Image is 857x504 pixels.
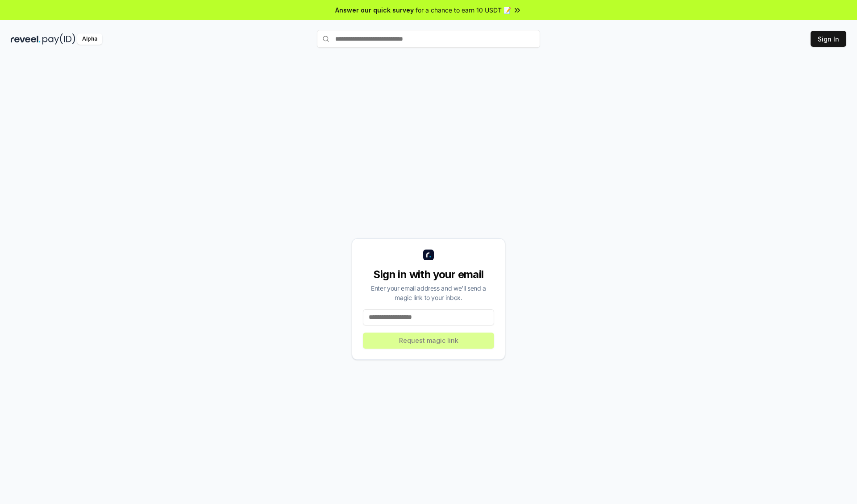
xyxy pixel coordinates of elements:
img: reveel_dark [11,33,41,45]
div: Enter your email address and we’ll send a magic link to your inbox. [363,283,494,302]
img: logo_small [423,250,434,260]
span: for a chance to earn 10 USDT 📝 [416,5,511,15]
img: pay_id [42,33,75,45]
button: Sign In [811,31,846,47]
div: Sign in with your email [363,267,494,282]
div: Alpha [77,33,102,45]
span: Answer our quick survey [335,5,414,15]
